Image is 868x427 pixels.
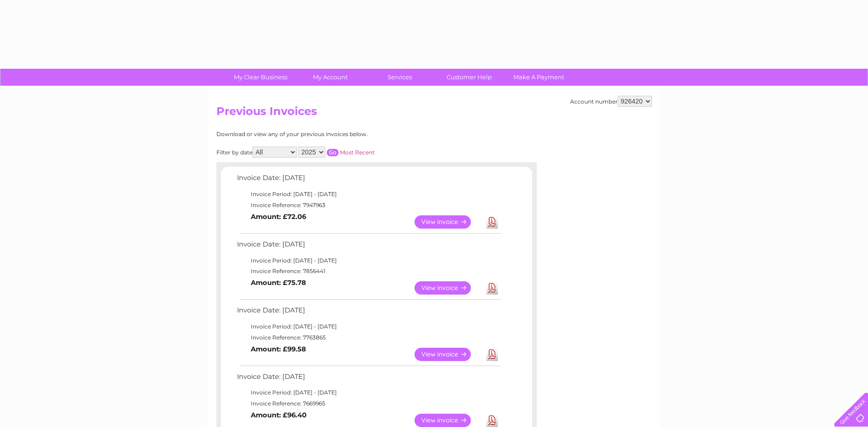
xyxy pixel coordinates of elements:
[251,279,306,287] b: Amount: £75.78
[340,149,375,156] a: Most Recent
[486,348,498,361] a: Download
[235,266,502,277] td: Invoice Reference: 7856441
[486,215,498,229] a: Download
[431,69,507,86] a: Customer Help
[251,345,306,353] b: Amount: £99.58
[216,147,457,158] div: Filter by date
[235,172,502,189] td: Invoice Date: [DATE]
[251,213,306,221] b: Amount: £72.06
[415,281,482,295] a: View
[235,398,502,409] td: Invoice Reference: 7669965
[235,332,502,343] td: Invoice Reference: 7763865
[235,255,502,266] td: Invoice Period: [DATE] - [DATE]
[415,348,482,361] a: View
[235,304,502,321] td: Invoice Date: [DATE]
[235,200,502,211] td: Invoice Reference: 7947963
[235,238,502,255] td: Invoice Date: [DATE]
[216,105,652,122] h2: Previous Invoices
[235,321,502,332] td: Invoice Period: [DATE] - [DATE]
[223,69,298,86] a: My Clear Business
[486,281,498,295] a: Download
[235,387,502,398] td: Invoice Period: [DATE] - [DATE]
[251,411,307,419] b: Amount: £96.40
[501,69,577,86] a: Make A Payment
[415,414,482,427] a: View
[235,371,502,388] td: Invoice Date: [DATE]
[292,69,368,86] a: My Account
[570,96,652,107] div: Account number
[216,131,457,137] div: Download or view any of your previous invoices below.
[415,215,482,229] a: View
[362,69,437,86] a: Services
[235,189,502,200] td: Invoice Period: [DATE] - [DATE]
[486,414,498,427] a: Download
